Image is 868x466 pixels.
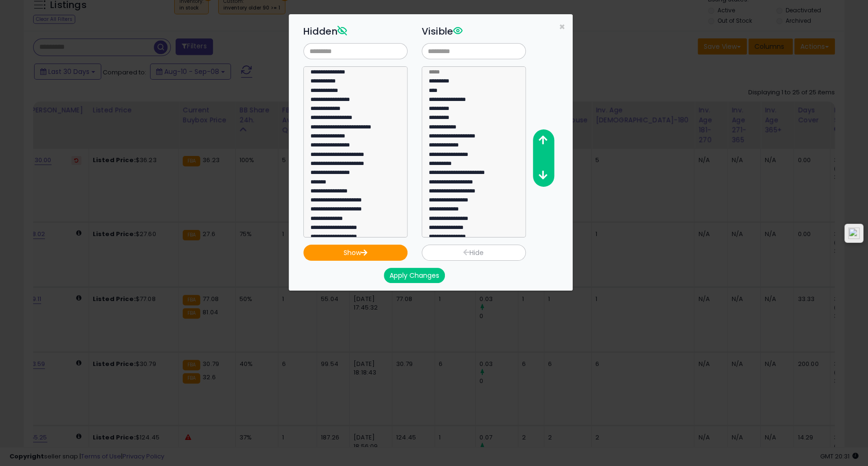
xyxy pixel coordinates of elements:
[303,24,407,38] h3: Hidden
[303,245,407,261] button: Show
[559,20,565,34] span: ×
[384,268,445,283] button: Apply Changes
[422,24,526,38] h3: Visible
[422,245,526,261] button: Hide
[848,228,859,239] img: icon48.png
